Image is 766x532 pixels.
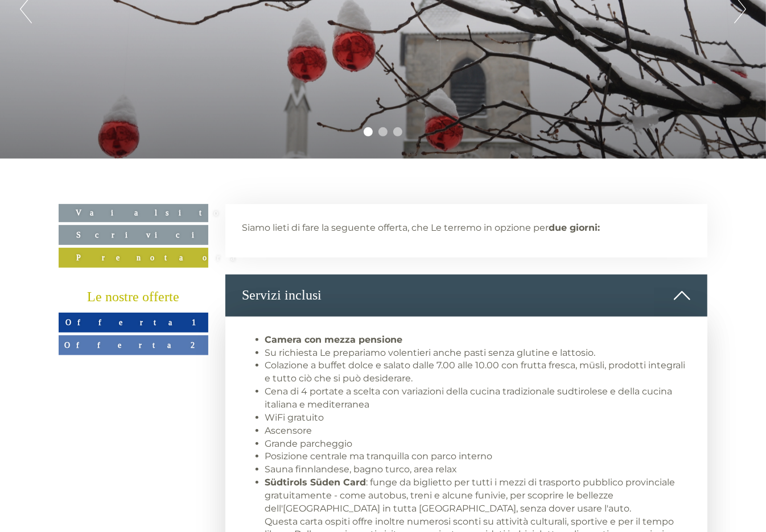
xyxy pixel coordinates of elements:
[265,450,691,463] li: Posizione centrale ma tranquilla con parco interno
[225,275,708,317] div: Servizi inclusi
[265,385,691,412] li: Cena di 4 portate a scelta con variazioni della cucina tradizionale sudtirolese e della cucina it...
[265,425,691,438] li: Ascensore
[258,33,431,42] div: Lei
[59,248,208,268] a: Prenota ora
[265,412,691,425] li: WiFi gratuito
[265,463,691,476] li: Sauna finnlandese, bagno turco, area relax
[59,288,208,307] div: Le nostre offerte
[265,359,691,385] li: Colazione a buffet dolce e salato dalle 7.00 alle 10.00 con frutta fresca, müsli, prodotti integr...
[242,221,691,235] p: Siamo lieti di fare la seguente offerta, che Le terremo in opzione per
[265,347,691,360] li: Su richiesta Le prepariamo volentieri anche pasti senza glutine e lattosio.
[258,55,431,63] small: 19:55
[59,225,208,245] a: Scrivici
[252,31,440,65] div: Buon giorno, come possiamo aiutarla?
[64,340,203,350] span: Offerta 2
[265,334,403,345] strong: Camera con mezza pensione
[265,477,366,488] strong: Südtirols Süden Card
[65,318,201,327] span: Offerta 1
[549,222,600,233] strong: due giorni:
[265,438,691,451] li: Grande parcheggio
[199,9,250,28] div: sabato
[335,300,449,319] button: Invia
[59,204,208,222] a: Vai al sito web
